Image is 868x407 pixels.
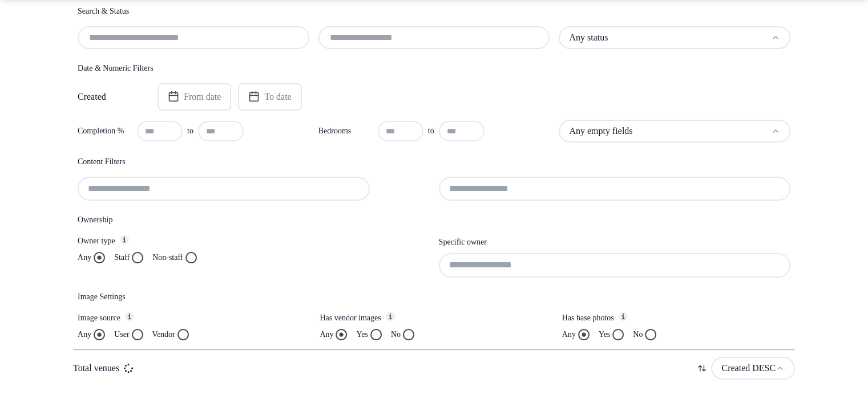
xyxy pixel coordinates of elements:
button: Has base photos [619,312,628,321]
label: Bedrooms [318,125,373,137]
label: User [114,329,129,340]
p: Total venues [73,362,119,375]
label: Staff [114,252,130,263]
h4: Date & Numeric Filters [78,63,790,74]
button: Has vendor images [386,312,395,321]
h4: Ownership [78,214,790,226]
label: Non-staff [152,252,183,263]
button: Owner type [120,235,129,244]
label: Specific owner [439,238,487,246]
button: Image source [125,312,134,321]
span: From date [184,91,221,103]
label: Created [78,92,142,101]
label: Has base photos [562,312,790,324]
span: To date [264,91,291,103]
span: to [428,125,434,137]
label: Any [320,329,333,340]
label: Image source [78,312,306,324]
label: Yes [599,329,610,340]
button: To date [238,83,301,111]
label: Owner type [78,235,430,247]
label: No [633,329,643,340]
h4: Content Filters [78,156,790,168]
label: Yes [356,329,368,340]
label: Completion % [78,125,132,137]
label: Any [78,252,91,263]
label: Any [562,329,576,340]
label: No [391,329,401,340]
label: Has vendor images [320,312,548,324]
button: From date [158,83,231,111]
h4: Image Settings [78,291,790,303]
span: to [187,125,193,137]
label: Vendor [152,329,175,340]
label: Any [78,329,91,340]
